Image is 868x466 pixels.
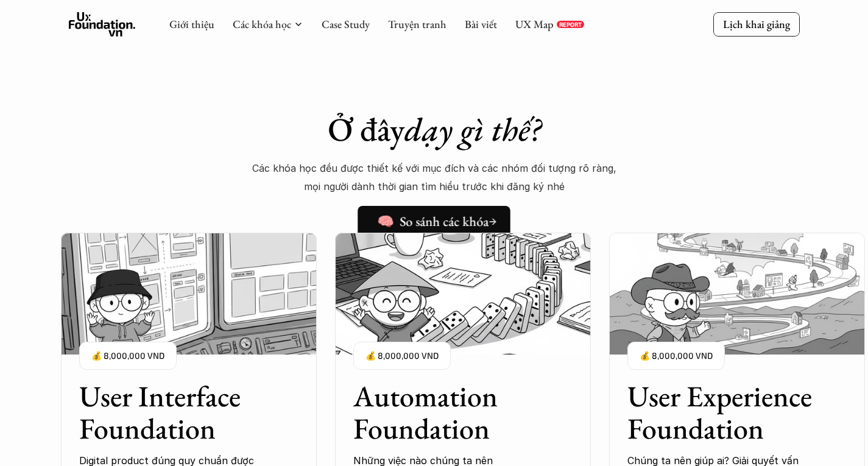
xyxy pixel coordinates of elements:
p: Các khóa học đều được thiết kế với mục đích và các nhóm đối tượng rõ ràng, mọi người dành thời gi... [252,159,617,196]
a: Các khóa học [233,17,291,31]
p: 💰 8,000,000 VND [91,348,164,364]
p: REPORT [559,21,582,28]
a: UX Map [515,17,554,31]
p: Lịch khai giảng [723,17,790,31]
a: REPORT [557,21,584,28]
h1: Ở đây [221,110,647,149]
a: Lịch khai giảng [713,12,800,36]
a: Truyện tranh [388,17,446,31]
h3: Automation Foundation [353,380,542,445]
a: Giới thiệu [169,17,214,31]
a: 🧠 So sánh các khóa [358,206,510,238]
h3: User Experience Foundation [627,380,816,445]
h5: 🧠 So sánh các khóa [377,214,489,230]
p: 💰 8,000,000 VND [640,348,713,364]
a: Case Study [322,17,370,31]
p: 💰 8,000,000 VND [365,348,439,364]
em: dạy gì thế? [404,108,541,150]
h3: User Interface Foundation [79,380,268,445]
a: Bài viết [465,17,497,31]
